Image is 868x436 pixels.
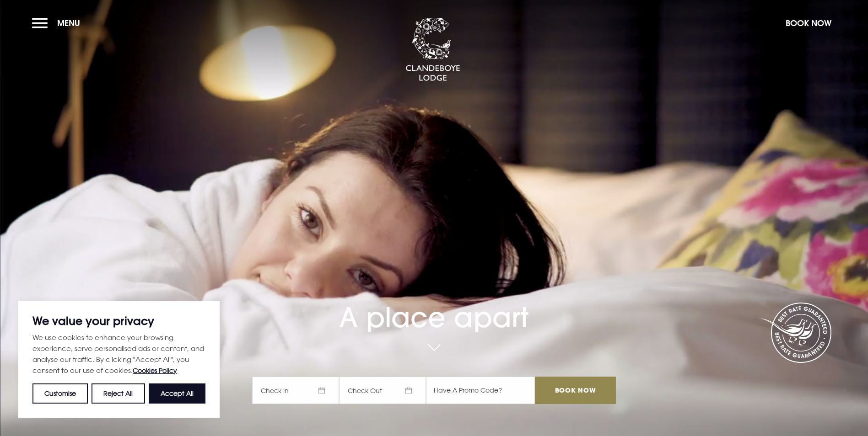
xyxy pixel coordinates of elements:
button: Accept All [149,383,205,404]
button: Customise [32,383,88,404]
button: Book Now [781,13,836,33]
button: Menu [32,13,85,33]
button: Reject All [92,383,145,404]
p: We use cookies to enhance your browsing experience, serve personalised ads or content, and analys... [32,332,205,376]
span: Check In [252,377,339,404]
span: Check Out [339,377,426,404]
p: We value your privacy [32,315,205,326]
div: We value your privacy [18,301,220,418]
a: Cookies Policy [133,367,177,374]
input: Have A Promo Code? [426,377,535,404]
h1: A place apart [252,275,615,334]
input: Book Now [535,377,615,404]
span: Menu [57,18,80,28]
img: Clandeboye Lodge [405,18,460,82]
